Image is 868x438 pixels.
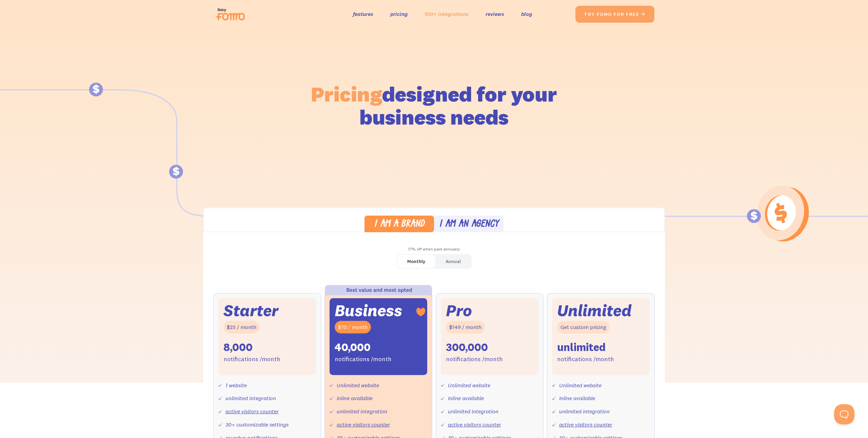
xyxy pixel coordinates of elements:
[335,340,371,354] div: 40,000
[557,321,610,333] div: Get custom pricing
[557,354,614,364] div: notifications /month
[335,354,392,364] div: notifications /month
[311,83,557,129] h1: designed for your business needs
[335,303,402,318] div: Business
[223,303,278,318] div: Starter
[374,220,425,229] div: I am a brand
[223,340,253,354] div: 8,000
[559,421,612,428] a: active visitors counter
[640,11,646,17] span: 
[337,380,379,390] div: Unlimited website
[448,407,498,416] div: unlimited integration
[335,321,371,333] div: $75 / month
[486,9,504,19] a: reviews
[521,9,532,19] a: blog
[337,421,390,428] a: active visitors counter
[559,380,601,390] div: Unlimited website
[225,393,276,403] div: unlimited integration
[390,9,408,19] a: pricing
[446,340,488,354] div: 300,000
[559,393,595,403] div: Inline available
[834,404,854,424] iframe: Toggle Customer Support
[446,303,472,318] div: Pro
[407,257,425,266] div: Monthly
[225,420,289,430] div: 30+ customizable settings
[337,393,373,403] div: Inline available
[337,407,387,416] div: unlimited integration
[225,408,279,415] a: active visitors counter
[223,321,260,333] div: $25 / month
[311,81,382,107] span: Pricing
[557,340,606,354] div: unlimited
[203,244,665,254] div: 17% off when paid annually
[448,421,501,428] a: active visitors counter
[223,354,280,364] div: notifications /month
[446,354,503,364] div: notifications /month
[446,257,461,266] div: Annual
[446,321,485,333] div: $149 / month
[425,9,469,19] a: 100+ integrations
[439,220,499,229] div: I am an agency
[225,380,247,390] div: 1 website
[353,9,373,19] a: features
[448,380,490,390] div: Unlimited website
[559,407,610,416] div: unlimited integration
[575,6,654,23] a: try fomo for free
[448,393,484,403] div: Inline available
[557,303,632,318] div: Unlimited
